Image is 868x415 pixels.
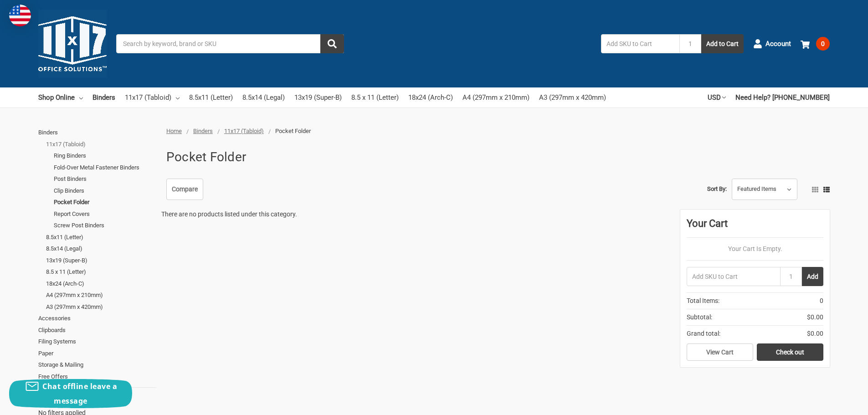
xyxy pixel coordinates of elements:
[462,87,529,108] a: A4 (297mm x 210mm)
[38,127,156,138] a: Binders
[242,87,285,108] a: 8.5x14 (Legal)
[38,87,83,108] a: Shop Online
[38,336,156,348] a: Filing Systems
[820,296,823,306] span: 0
[687,216,823,238] div: Your Cart
[116,34,344,53] input: Search by keyword, brand or SKU
[807,329,823,338] span: $0.00
[54,173,156,185] a: Post Binders
[687,329,720,338] span: Grand total:
[687,343,753,361] a: View Cart
[807,313,823,322] span: $0.00
[54,162,156,174] a: Fold-Over Metal Fastener Binders
[701,34,744,53] button: Add to Cart
[38,371,156,383] a: Free Offers
[708,87,726,108] a: USD
[275,128,311,134] span: Pocket Folder
[687,296,719,306] span: Total Items:
[189,87,233,108] a: 8.5x11 (Letter)
[224,128,264,134] a: 11x17 (Tabloid)
[46,289,156,301] a: A4 (297mm x 210mm)
[707,182,727,196] label: Sort By:
[753,32,791,56] a: Account
[46,138,156,150] a: 11x17 (Tabloid)
[54,150,156,162] a: Ring Binders
[539,87,606,108] a: A3 (297mm x 420mm)
[38,313,156,324] a: Accessories
[408,87,453,108] a: 18x24 (Arch-C)
[294,87,342,108] a: 13x19 (Super-B)
[601,34,679,53] input: Add SKU to Cart
[92,87,115,108] a: Binders
[166,128,182,134] a: Home
[38,10,107,78] img: 11x17.com
[687,244,823,254] p: Your Cart Is Empty.
[193,128,213,134] a: Binders
[757,343,823,361] a: Check out
[802,267,823,286] button: Add
[687,267,780,286] input: Add SKU to Cart
[793,390,868,415] iframe: Google Customer Reviews
[54,220,156,231] a: Screw Post Binders
[38,324,156,336] a: Clipboards
[351,87,399,108] a: 8.5 x 11 (Letter)
[54,208,156,220] a: Report Covers
[42,381,117,406] span: Chat offline leave a message
[125,87,180,108] a: 11x17 (Tabloid)
[38,359,156,371] a: Storage & Mailing
[46,255,156,266] a: 13x19 (Super-B)
[801,32,830,56] a: 0
[9,5,31,26] img: duty and tax information for United States
[166,179,203,200] a: Compare
[46,243,156,255] a: 8.5x14 (Legal)
[166,145,246,169] h1: Pocket Folder
[816,37,830,51] span: 0
[46,301,156,313] a: A3 (297mm x 420mm)
[735,87,830,108] a: Need Help? [PHONE_NUMBER]
[161,210,297,219] p: There are no products listed under this category.
[46,266,156,278] a: 8.5 x 11 (Letter)
[54,185,156,197] a: Clip Binders
[46,278,156,290] a: 18x24 (Arch-C)
[54,196,156,208] a: Pocket Folder
[687,313,712,322] span: Subtotal:
[765,39,791,49] span: Account
[38,348,156,359] a: Paper
[9,379,132,408] button: Chat offline leave a message
[46,231,156,243] a: 8.5x11 (Letter)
